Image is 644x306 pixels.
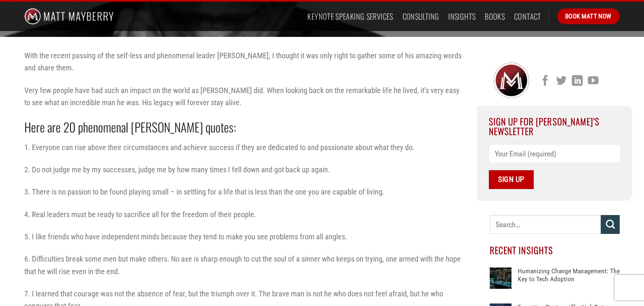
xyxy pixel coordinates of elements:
[307,9,393,24] a: Keynote Speaking Services
[489,115,600,137] span: Sign Up For [PERSON_NAME]’s Newsletter
[540,75,551,87] a: Follow on Facebook
[556,75,566,87] a: Follow on Twitter
[24,118,236,136] b: Here are 20 phenomenal [PERSON_NAME] quotes:
[557,8,620,24] a: Book Matt Now
[485,9,505,24] a: Books
[490,244,553,257] span: Recent Insights
[448,9,475,24] a: Insights
[24,253,465,277] p: 6. Difficulties break some men but make others. No axe is sharp enough to cut the soul of a sinne...
[572,75,582,87] a: Follow on LinkedIn
[490,215,601,234] input: Search…
[24,208,465,220] p: 4. Real leaders must be ready to sacrifice all for the freedom of their people.
[518,267,620,293] a: Humanizing Change Management: The Key to Tech Adoption
[588,75,598,87] a: Follow on YouTube
[402,9,439,24] a: Consulting
[24,49,465,74] p: With the recent passing of the self-less and phenomenal leader [PERSON_NAME], I thought it was on...
[601,215,620,234] button: Submit
[24,141,465,153] p: 1. Everyone can rise above their circumstances and achieve success if they are dedicated to and p...
[24,186,465,198] p: 3. There is no passion to be found playing small – in settling for a life that is less than the o...
[565,11,612,21] span: Book Matt Now
[489,144,621,189] form: Contact form
[489,144,621,163] input: Your Email (required)
[24,84,465,109] p: Very few people have had such an impact on the world as [PERSON_NAME] did. When looking back on t...
[514,9,541,24] a: Contact
[24,231,465,243] p: 5. I like friends who have independent minds because they tend to make you see problems from all ...
[24,163,465,176] p: 2. Do not judge me by my successes, judge me by how many times I fell down and got back up again.
[24,2,114,31] img: Matt Mayberry
[489,170,534,189] input: Sign Up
